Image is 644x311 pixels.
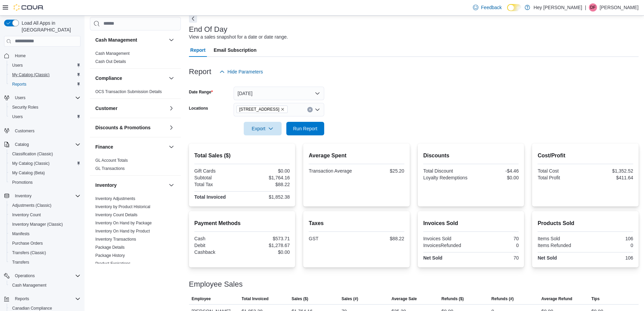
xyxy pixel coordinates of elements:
span: Average Refund [541,296,572,302]
span: Inventory Count [12,212,41,218]
span: Home [15,53,26,59]
a: Adjustments (Classic) [9,201,54,209]
span: Transfers [9,258,80,266]
button: My Catalog (Classic) [7,159,83,168]
button: Inventory Manager (Classic) [7,220,83,229]
span: Users [12,94,80,102]
div: Dawna Fuller [589,3,597,12]
span: Cash Management [9,281,80,289]
button: Open list of options [315,107,320,112]
button: Remove 15820 Stony Plain Road from selection in this group [281,107,285,111]
button: Users [1,93,83,103]
div: $1,352.52 [587,168,633,174]
h3: Inventory [95,182,117,188]
button: Operations [12,272,38,280]
span: Catalog [12,140,80,149]
button: Classification (Classic) [7,149,83,159]
div: -$4.46 [472,168,519,174]
button: Cash Management [95,37,166,43]
h2: Cost/Profit [538,152,633,160]
button: Reports [12,295,32,303]
div: Loyalty Redemptions [423,175,470,180]
span: Manifests [9,230,80,238]
span: Cash Management [12,283,46,288]
div: Total Discount [423,168,470,174]
button: Purchase Orders [7,239,83,248]
button: Inventory [1,191,83,201]
span: Reports [12,82,26,87]
button: Users [7,112,83,121]
div: $573.71 [243,236,290,241]
div: $88.22 [358,236,404,241]
div: $1,852.38 [243,194,290,200]
button: Compliance [95,75,166,82]
span: Users [12,114,23,119]
a: Customers [12,127,37,135]
span: Classification (Classic) [12,151,53,157]
a: My Catalog (Classic) [9,159,52,168]
span: GL Account Totals [95,158,128,163]
div: Finance [90,156,181,175]
span: Run Report [293,125,317,132]
a: GL Account Totals [95,158,128,163]
span: Canadian Compliance [12,306,52,311]
label: Date Range [189,89,213,95]
h2: Average Spent [309,152,404,160]
span: Classification (Classic) [9,150,80,158]
a: Inventory On Hand by Product [95,229,150,234]
span: Users [15,95,25,101]
div: $0.00 [472,175,519,180]
span: GL Transactions [95,166,125,171]
span: Tips [591,296,599,302]
button: Discounts & Promotions [95,124,166,131]
h3: Report [189,68,211,76]
span: Cash Management [95,51,129,56]
span: Reports [9,80,80,88]
span: Average Sale [391,296,417,302]
span: Users [12,63,23,68]
span: Inventory On Hand by Product [95,228,150,234]
div: Cashback [194,249,241,255]
a: Inventory by Product Historical [95,204,150,209]
button: Cash Management [167,36,175,44]
p: Hey [PERSON_NAME] [533,3,582,12]
h3: Cash Management [95,37,137,43]
button: Home [1,51,83,61]
span: Security Roles [9,103,80,111]
a: GL Transactions [95,166,125,171]
button: My Catalog (Classic) [7,70,83,80]
h2: Payment Methods [194,219,290,227]
div: Compliance [90,88,181,98]
h3: End Of Day [189,25,228,34]
span: Catalog [15,142,29,147]
a: My Catalog (Beta) [9,169,48,177]
span: Refunds (#) [492,296,514,302]
a: Cash Management [9,281,49,289]
button: Customer [167,104,175,112]
span: Employee [192,296,211,302]
span: Adjustments (Classic) [12,203,51,208]
a: Classification (Classic) [9,150,56,158]
span: Inventory Manager (Classic) [12,222,63,227]
h2: Invoices Sold [423,219,519,227]
button: Next [189,15,197,23]
h3: Customer [95,105,117,112]
span: Email Subscription [214,43,257,57]
span: Promotions [12,180,33,185]
div: 70 [472,236,519,241]
button: My Catalog (Beta) [7,168,83,178]
a: Purchase Orders [9,239,46,247]
button: Inventory [12,192,34,200]
button: Discounts & Promotions [167,124,175,132]
button: Cash Management [7,281,83,290]
div: Total Profit [538,175,584,180]
span: Total Invoiced [242,296,269,302]
h2: Taxes [309,219,404,227]
span: Promotions [9,178,80,186]
a: Security Roles [9,103,41,111]
button: Hide Parameters [217,65,266,79]
button: Security Roles [7,103,83,112]
h2: Discounts [423,152,519,160]
a: Manifests [9,230,32,238]
div: Inventory [90,195,181,295]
